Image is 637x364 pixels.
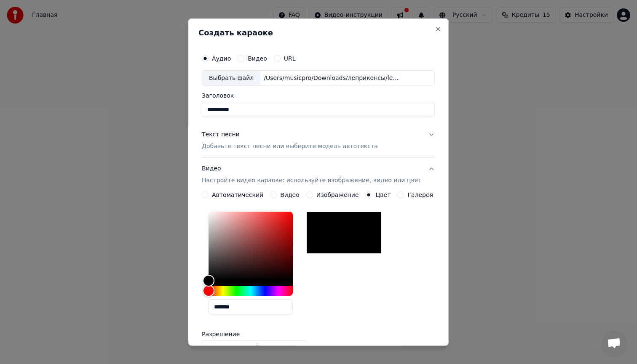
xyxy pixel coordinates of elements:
[280,192,300,198] label: Видео
[202,70,260,85] div: Выбрать файл
[202,165,421,185] div: Видео
[376,192,391,198] label: Цвет
[202,331,286,337] label: Разрешение
[209,212,293,281] div: Color
[284,55,296,61] label: URL
[202,93,435,98] label: Заголовок
[212,192,263,198] label: Автоматический
[260,74,404,82] div: /Users/musicpro/Downloads/леприконсы/leprikonsi.mp3
[202,124,435,157] button: Текст песниДобавьте текст песни или выберите модель автотекста
[202,130,240,139] div: Текст песни
[248,55,267,61] label: Видео
[202,176,421,185] p: Настройте видео караоке: используйте изображение, видео или цвет
[209,286,293,296] div: Hue
[198,29,438,36] h2: Создать караоке
[316,192,359,198] label: Изображение
[212,55,231,61] label: Аудио
[408,192,434,198] label: Галерея
[202,142,378,151] p: Добавьте текст песни или выберите модель автотекста
[202,158,435,191] button: ВидеоНастройте видео караоке: используйте изображение, видео или цвет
